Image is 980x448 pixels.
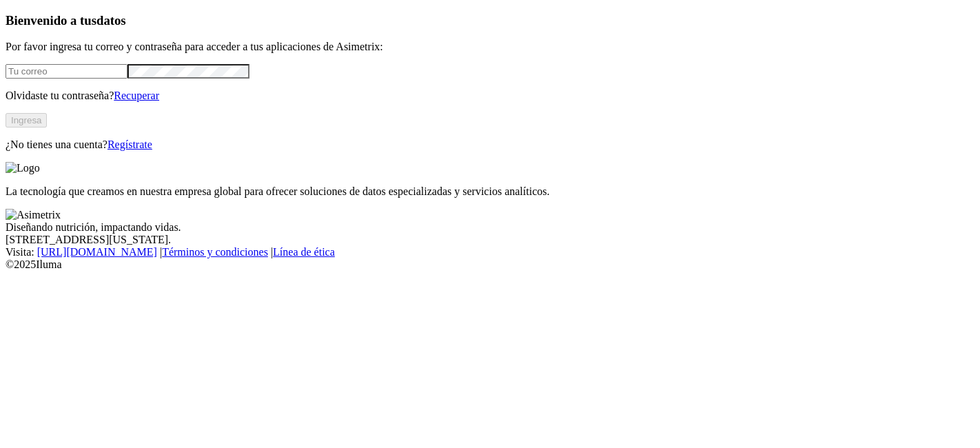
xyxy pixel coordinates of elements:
[6,90,974,102] p: Olvidaste tu contraseña?
[37,246,157,258] a: [URL][DOMAIN_NAME]
[6,113,47,128] button: Ingresa
[96,13,126,28] span: datos
[6,162,40,174] img: Logo
[6,139,974,151] p: ¿No tienes una cuenta?
[6,209,61,221] img: Asimetrix
[273,246,335,258] a: Línea de ética
[6,41,974,53] p: Por favor ingresa tu correo y contraseña para acceder a tus aplicaciones de Asimetrix:
[114,90,159,101] a: Recuperar
[6,246,974,258] div: Visita : | |
[108,139,152,150] a: Regístrate
[6,234,974,246] div: [STREET_ADDRESS][US_STATE].
[6,221,974,234] div: Diseñando nutrición, impactando vidas.
[6,13,974,28] h3: Bienvenido a tus
[6,64,127,79] input: Tu correo
[6,258,974,271] div: © 2025 Iluma
[6,185,974,198] p: La tecnología que creamos en nuestra empresa global para ofrecer soluciones de datos especializad...
[162,246,268,258] a: Términos y condiciones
